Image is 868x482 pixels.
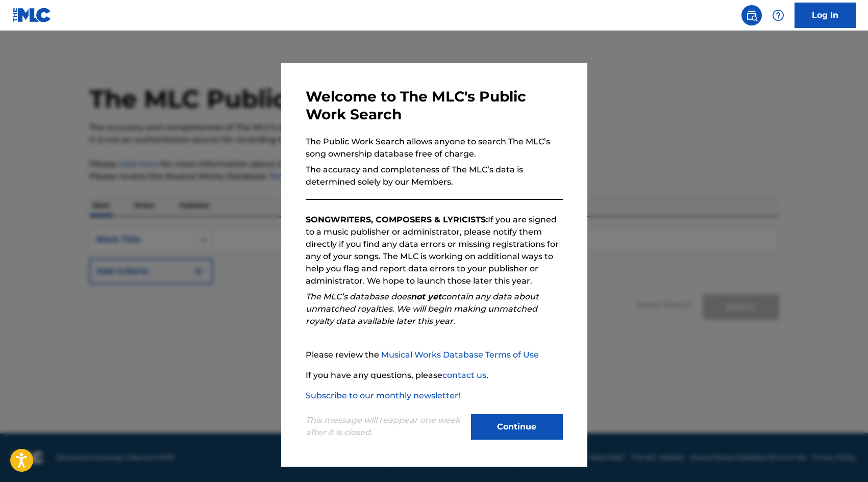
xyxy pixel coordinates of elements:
strong: SONGWRITERS, COMPOSERS & LYRICISTS: [306,215,488,224]
div: Help [768,5,788,26]
img: help [772,9,784,21]
p: If you are signed to a music publisher or administrator, please notify them directly if you find ... [306,214,563,287]
a: Log In [795,3,856,28]
a: contact us [442,370,486,380]
p: This message will reappear one week after it is closed. [306,414,465,439]
em: The MLC’s database does contain any data about unmatched royalties. We will begin making unmatche... [306,292,539,326]
a: Musical Works Database Terms of Use [381,350,539,360]
a: Subscribe to our monthly newsletter! [306,391,460,400]
h3: Welcome to The MLC's Public Work Search [306,88,563,123]
img: MLC Logo [12,8,52,22]
p: The Public Work Search allows anyone to search The MLC’s song ownership database free of charge. [306,136,563,160]
p: The accuracy and completeness of The MLC’s data is determined solely by our Members. [306,164,563,188]
a: Public Search [741,5,762,26]
p: If you have any questions, please . [306,369,563,382]
img: search [746,9,758,21]
button: Continue [471,414,563,440]
strong: not yet [411,292,441,301]
p: Please review the [306,349,563,361]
